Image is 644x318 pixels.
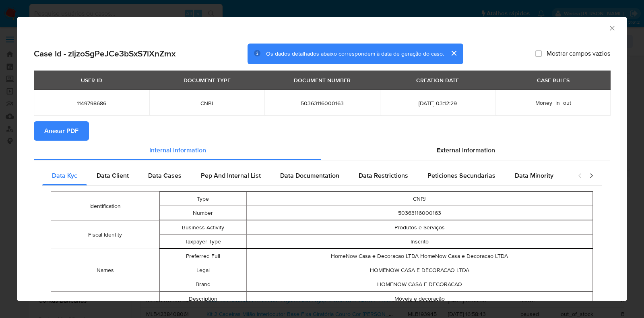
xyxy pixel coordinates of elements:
[532,73,574,87] div: CASE RULES
[160,277,246,291] td: Brand
[52,171,77,180] span: Data Kyc
[246,235,593,249] td: Inscrito
[159,100,255,107] span: CNPJ
[97,171,129,180] span: Data Client
[390,100,486,107] span: [DATE] 03:12:29
[411,73,464,87] div: CREATION DATE
[246,292,593,306] td: Móveis e decoração
[160,206,246,220] td: Number
[246,263,593,277] td: HOMENOW CASA E DECORACAO LTDA
[160,292,246,306] td: Description
[246,206,593,220] td: 50363116000163
[437,145,495,155] span: External information
[266,50,444,58] span: Os dados detalhados abaixo correspondem à data de geração do caso.
[51,249,159,292] td: Names
[274,100,370,107] span: 50363116000163
[547,50,610,58] span: Mostrar campos vazios
[160,263,246,277] td: Legal
[76,73,107,87] div: USER ID
[246,192,593,206] td: CNPJ
[444,44,463,63] button: cerrar
[149,145,206,155] span: Internal information
[280,171,339,180] span: Data Documentation
[17,17,627,301] div: closure-recommendation-modal
[359,171,408,180] span: Data Restrictions
[148,171,182,180] span: Data Cases
[246,249,593,263] td: HomeNow Casa e Decoracao LTDA HomeNow Casa e Decoracao LTDA
[608,24,615,31] button: Fechar a janela
[43,100,140,107] span: 1149798686
[160,235,246,249] td: Taxpayer Type
[201,171,261,180] span: Pep And Internal List
[34,48,175,59] h2: Case Id - zljzoSgPeJCe3bSxS7lXnZmx
[179,73,235,87] div: DOCUMENT TYPE
[51,220,159,249] td: Fiscal Identity
[289,73,355,87] div: DOCUMENT NUMBER
[34,141,610,160] div: Detailed info
[246,277,593,291] td: HOMENOW CASA E DECORACAO
[160,249,246,263] td: Preferred Full
[246,220,593,235] td: Produtos e Serviços
[160,192,246,206] td: Type
[427,171,495,180] span: Peticiones Secundarias
[51,192,159,220] td: Identification
[515,171,553,180] span: Data Minority
[44,122,78,140] span: Anexar PDF
[42,166,570,185] div: Detailed internal info
[535,99,571,107] span: Money_in_out
[160,220,246,235] td: Business Activity
[535,50,542,57] input: Mostrar campos vazios
[34,121,89,141] button: Anexar PDF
